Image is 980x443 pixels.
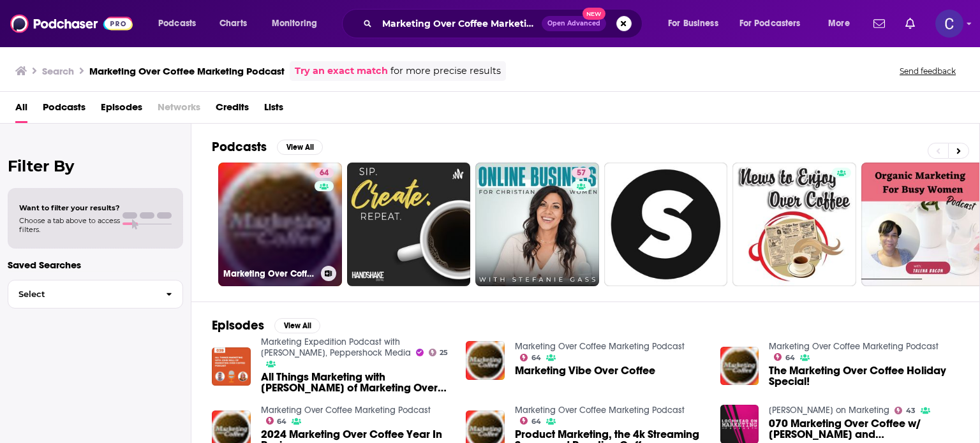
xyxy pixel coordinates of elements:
a: All Things Marketing with John Wall of Marketing Over Coffee | Marketing Expedition Podcast [261,372,451,393]
button: open menu [149,13,212,34]
a: Marketing Over Coffee Marketing Podcast [769,341,939,352]
a: 64 [520,354,541,361]
button: open menu [819,13,866,34]
a: All [15,97,27,123]
span: 64 [531,419,541,425]
a: Marketing Vibe Over Coffee [515,365,655,376]
button: View All [274,318,320,333]
h2: Filter By [8,157,183,175]
button: open menu [659,13,734,34]
a: Marketing Expedition Podcast with Rhea Allen, Peppershock Media [261,337,411,358]
h3: Marketing Over Coffee Marketing Podcast [223,268,316,279]
p: Saved Searches [8,259,183,271]
span: for more precise results [390,64,501,78]
button: Open AdvancedNew [542,16,606,31]
button: Select [8,280,183,309]
a: 64 [315,168,334,178]
a: 64 [266,417,287,425]
a: PodcastsView All [212,139,323,155]
span: Want to filter your results? [19,203,120,212]
h3: Search [42,65,74,77]
a: Try an exact match [295,64,388,78]
h2: Podcasts [212,139,267,155]
span: New [583,8,605,20]
a: Show notifications dropdown [868,13,890,34]
span: For Business [668,15,718,33]
button: View All [277,140,323,155]
span: 64 [531,355,541,361]
span: Charts [219,15,247,33]
a: Marketing Over Coffee Marketing Podcast [515,405,685,416]
span: 25 [440,350,448,356]
span: Open Advanced [547,20,600,27]
a: 64 [520,417,541,425]
a: 43 [895,407,916,414]
span: 43 [906,408,916,414]
h2: Episodes [212,317,264,333]
span: 64 [785,355,795,361]
span: Networks [158,97,200,123]
span: 64 [320,167,329,180]
a: Lists [264,97,283,123]
a: Episodes [101,97,142,123]
div: Search podcasts, credits, & more... [354,9,655,38]
img: The Marketing Over Coffee Holiday Special! [720,347,759,386]
a: 57 [572,168,591,178]
button: Send feedback [896,66,960,76]
a: 25 [429,349,449,356]
a: Lochhead on Marketing [769,405,889,416]
span: Podcasts [158,15,196,33]
span: 64 [277,419,286,425]
a: Marketing Over Coffee Marketing Podcast [515,341,685,352]
span: Choose a tab above to access filters. [19,216,120,234]
a: 070 Marketing Over Coffee w/ John J. Wall and Kevin Maney [769,418,959,440]
img: Marketing Vibe Over Coffee [466,341,505,380]
span: For Podcasters [739,15,801,33]
button: open menu [731,13,819,34]
span: All Things Marketing with [PERSON_NAME] of Marketing Over Coffee | Marketing Expedition Podcast [261,372,451,393]
span: More [828,15,850,33]
img: Podchaser - Follow, Share and Rate Podcasts [10,11,133,36]
a: Credits [216,97,249,123]
button: open menu [263,13,334,34]
button: Show profile menu [935,10,963,38]
a: 64Marketing Over Coffee Marketing Podcast [218,163,342,286]
span: 57 [577,167,586,180]
a: The Marketing Over Coffee Holiday Special! [769,365,959,387]
h3: Marketing Over Coffee Marketing Podcast [89,65,285,77]
input: Search podcasts, credits, & more... [377,13,542,34]
span: Monitoring [272,15,317,33]
span: 070 Marketing Over Coffee w/ [PERSON_NAME] and [PERSON_NAME] [769,418,959,440]
a: 57 [475,163,599,286]
a: 64 [774,353,795,361]
img: All Things Marketing with John Wall of Marketing Over Coffee | Marketing Expedition Podcast [212,347,251,386]
span: Logged in as publicityxxtina [935,10,963,38]
a: Podcasts [43,97,85,123]
a: EpisodesView All [212,317,320,333]
span: Select [8,290,156,298]
a: Charts [211,13,255,34]
a: Marketing Over Coffee Marketing Podcast [261,405,431,416]
img: User Profile [935,10,963,38]
a: Show notifications dropdown [900,13,920,34]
